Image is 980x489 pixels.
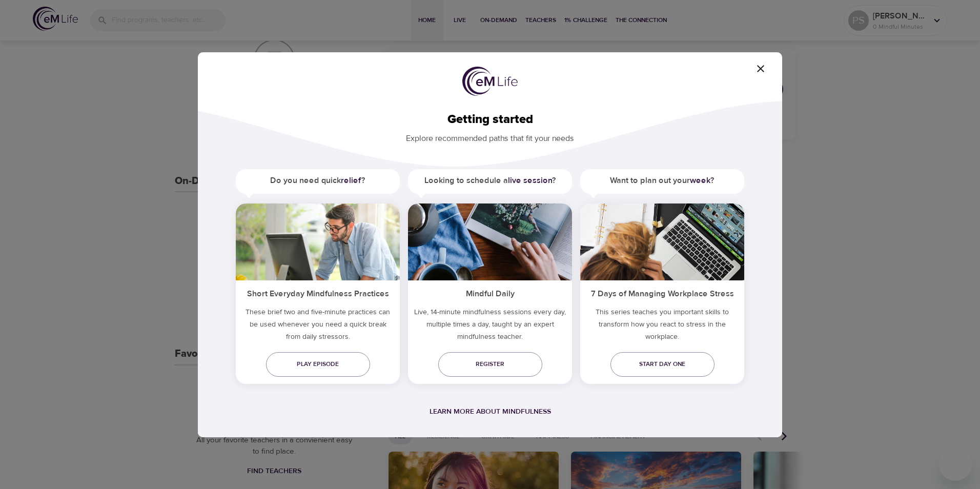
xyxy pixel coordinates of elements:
h5: Do you need quick ? [236,169,400,192]
a: relief [341,175,361,186]
a: week [690,175,710,186]
img: ims [408,203,572,280]
img: ims [580,203,744,280]
h5: Short Everyday Mindfulness Practices [236,280,400,305]
p: Live, 14-minute mindfulness sessions every day, multiple times a day, taught by an expert mindful... [408,306,572,347]
span: Register [446,359,534,370]
h5: These brief two and five-minute practices can be used whenever you need a quick break from daily ... [236,306,400,347]
a: Learn more about mindfulness [430,407,551,416]
h5: 7 Days of Managing Workplace Stress [580,280,744,305]
a: Start day one [610,352,714,377]
span: Play episode [274,359,362,370]
a: Register [438,352,542,377]
h5: Looking to schedule a ? [408,169,572,192]
img: logo [462,67,518,96]
h5: Want to plan out your ? [580,169,744,192]
p: This series teaches you important skills to transform how you react to stress in the workplace. [580,306,744,347]
img: ims [236,203,400,280]
p: Explore recommended paths that fit your needs [214,127,766,145]
h5: Mindful Daily [408,280,572,305]
span: Start day one [619,359,706,370]
a: live session [508,175,552,186]
h2: Getting started [214,112,766,127]
a: Play episode [266,352,370,377]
